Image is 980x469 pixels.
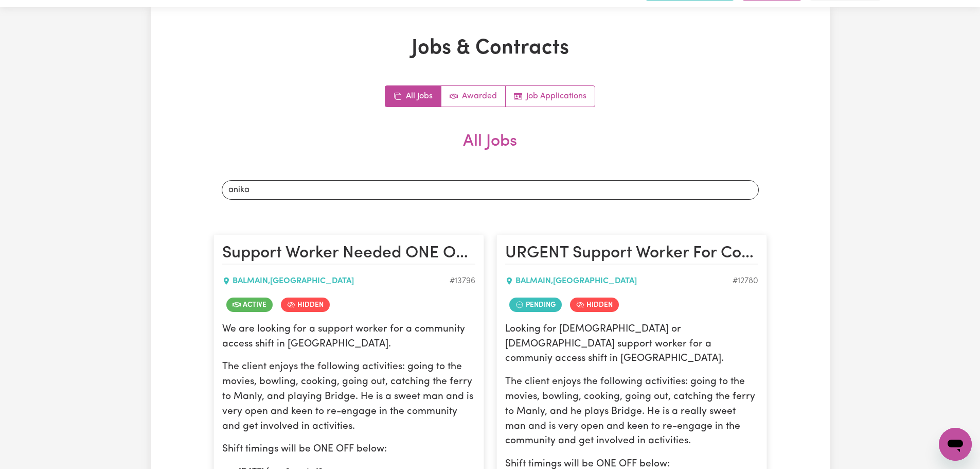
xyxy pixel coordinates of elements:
h2: All Jobs [213,132,767,168]
p: The client enjoys the following activities: going to the movies, bowling, cooking, going out, cat... [505,375,758,449]
iframe: Button to launch messaging window [939,428,972,461]
h2: Support Worker Needed ONE OFF For Community Access In Balmain, NSW [222,244,475,264]
a: Job applications [506,86,595,107]
div: BALMAIN , [GEOGRAPHIC_DATA] [505,275,733,287]
p: Looking for [DEMOGRAPHIC_DATA] or [DEMOGRAPHIC_DATA] support worker for a communiy access shift i... [505,322,758,367]
div: BALMAIN , [GEOGRAPHIC_DATA] [222,275,450,287]
h1: Jobs & Contracts [213,36,767,61]
span: Job is hidden [570,298,619,312]
p: Shift timings will be ONE OFF below: [222,442,475,457]
a: Active jobs [441,86,506,107]
span: Job contract pending review by care worker [509,298,562,312]
div: Job ID #12780 [733,275,758,287]
span: Job is hidden [281,298,330,312]
div: Job ID #13796 [450,275,475,287]
span: Job is active [226,298,273,312]
a: All jobs [385,86,441,107]
p: The client enjoys the following activities: going to the movies, bowling, cooking, going out, cat... [222,360,475,434]
p: We are looking for a support worker for a community access shift in [GEOGRAPHIC_DATA]. [222,322,475,352]
h2: URGENT Support Worker For Community Access ONE OFF On 30/07 Tuesday And 02/08 Friday- Balmain, NSW [505,244,758,264]
input: 🔍 Filter jobs by title, description or care worker name [222,180,759,200]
